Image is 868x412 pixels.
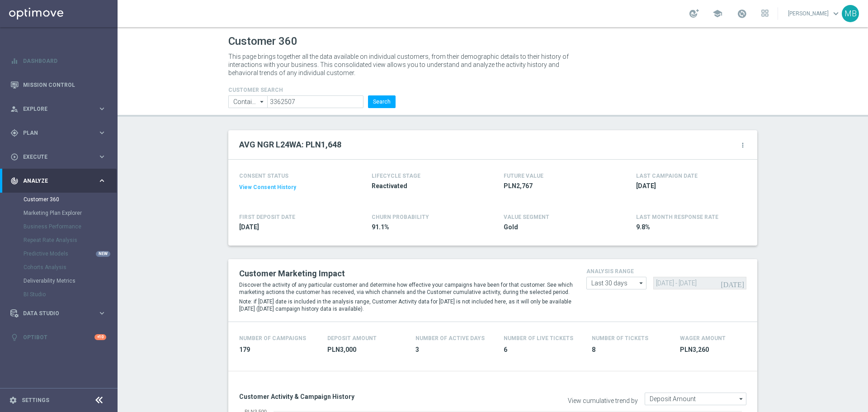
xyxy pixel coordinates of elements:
[9,396,17,404] i: settings
[23,73,106,97] a: Mission Control
[372,173,420,179] h4: LIFECYCLE STAGE
[10,153,98,161] div: Execute
[96,251,110,257] div: NEW
[239,335,306,341] h4: Number of Campaigns
[239,173,345,179] h4: CONSENT STATUS
[842,5,859,22] div: MB
[636,214,718,220] span: LAST MONTH RESPONSE RATE
[24,247,117,260] div: Predictive Models
[739,142,746,149] i: more_vert
[10,334,107,341] button: lightbulb Optibot +10
[239,298,573,313] p: Note: if [DATE] date is included in the analysis range, Customer Activity data for [DATE] is not ...
[372,223,477,232] span: 91.1%
[24,196,94,203] a: Customer 360
[258,96,267,108] i: arrow_drop_down
[239,393,486,401] h3: Customer Activity & Campaign History
[23,130,98,136] span: Plan
[504,335,573,341] h4: Number Of Live Tickets
[680,335,726,341] h4: Wager Amount
[10,153,107,161] button: play_circle_outline Execute keyboard_arrow_right
[831,9,841,19] span: keyboard_arrow_down
[24,193,117,206] div: Customer 360
[23,49,106,73] a: Dashboard
[228,52,576,77] p: This page brings together all the data available on individual customers, from their demographic ...
[592,346,669,354] span: 8
[239,214,295,220] h4: FIRST DEPOSIT DATE
[239,184,296,191] button: View Consent History
[586,268,746,275] h4: analysis range
[10,325,106,349] div: Optibot
[98,152,106,161] i: keyboard_arrow_right
[10,105,107,113] button: person_search Explore keyboard_arrow_right
[98,128,106,137] i: keyboard_arrow_right
[98,309,106,317] i: keyboard_arrow_right
[415,346,493,354] span: 3
[504,214,549,220] h4: VALUE SEGMENT
[24,288,117,301] div: BI Studio
[10,177,98,185] div: Analyze
[10,177,19,185] i: track_changes
[98,104,106,113] i: keyboard_arrow_right
[23,154,98,160] span: Execute
[10,73,106,97] div: Mission Control
[372,182,477,190] span: Reactivated
[504,346,581,354] span: 6
[24,220,117,233] div: Business Performance
[24,209,94,217] a: Marketing Plan Explorer
[22,398,49,403] a: Settings
[10,177,107,185] button: track_changes Analyze keyboard_arrow_right
[239,139,341,150] h2: AVG NGR L24WA: PLN1,648
[94,334,106,340] div: +10
[239,281,573,296] p: Discover the activity of any particular customer and determine how effective your campaigns have ...
[24,260,117,274] div: Cohorts Analysis
[327,335,377,341] h4: Deposit Amount
[24,277,94,284] a: Deliverability Metrics
[23,178,98,184] span: Analyze
[504,223,609,232] span: Gold
[10,81,107,89] button: Mission Control
[737,393,746,405] i: arrow_drop_down
[228,35,757,48] h1: Customer 360
[10,129,107,137] button: gps_fixed Plan keyboard_arrow_right
[10,129,19,137] i: gps_fixed
[637,277,646,289] i: arrow_drop_down
[23,106,98,112] span: Explore
[98,176,106,185] i: keyboard_arrow_right
[592,335,648,341] h4: Number Of Tickets
[680,346,757,354] span: PLN3,260
[415,335,485,341] h4: Number of Active Days
[586,277,646,289] input: analysis range
[636,182,742,190] span: 2025-09-06
[10,310,107,317] button: Data Studio keyboard_arrow_right
[10,153,19,161] i: play_circle_outline
[372,214,429,220] span: CHURN PROBABILITY
[10,309,98,317] div: Data Studio
[636,173,698,179] h4: LAST CAMPAIGN DATE
[10,129,98,137] div: Plan
[327,346,405,354] span: PLN3,000
[10,57,107,65] button: equalizer Dashboard
[10,105,19,113] i: person_search
[10,105,98,113] div: Explore
[368,95,396,108] button: Search
[228,87,396,93] h4: CUSTOMER SEARCH
[239,268,573,279] h2: Customer Marketing Impact
[504,173,543,179] h4: FUTURE VALUE
[504,182,609,190] span: PLN2,767
[10,57,19,65] i: equalizer
[267,95,363,108] input: Enter CID, Email, name or phone
[10,49,106,73] div: Dashboard
[239,346,316,354] span: 179
[636,223,742,232] span: 9.8%
[24,206,117,220] div: Marketing Plan Explorer
[23,311,98,316] span: Data Studio
[23,325,94,349] a: Optibot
